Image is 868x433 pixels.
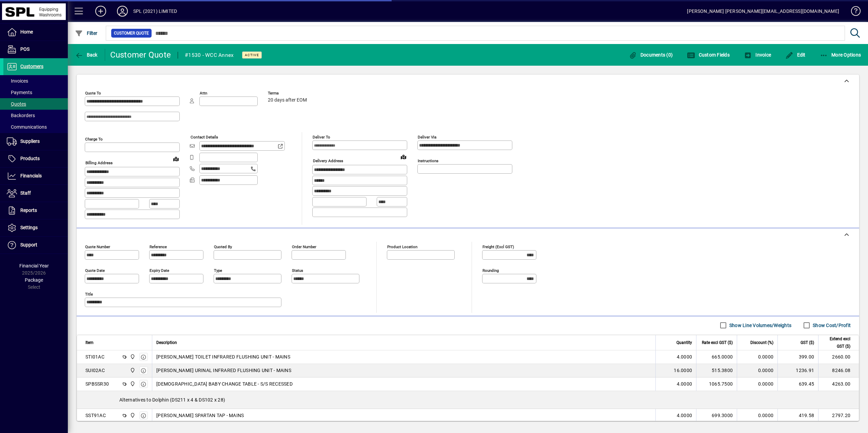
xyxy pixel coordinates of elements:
span: Support [20,242,37,247]
span: [DEMOGRAPHIC_DATA] BABY CHANGE TABLE - S/S RECESSED [156,381,293,387]
mat-label: Reference [150,244,167,249]
a: Knowledge Base [846,1,860,23]
button: Add [90,5,112,17]
mat-label: Deliver via [418,135,436,139]
span: Back [75,52,98,58]
a: View on map [171,153,181,164]
span: Home [20,29,33,35]
button: Invoice [742,49,773,61]
td: 1236.91 [777,364,818,377]
a: Financials [3,168,68,185]
span: Quotes [7,101,26,107]
td: 2660.00 [818,350,859,364]
td: 4263.00 [818,377,859,391]
a: Invoices [3,75,68,87]
button: Filter [73,27,99,39]
td: 8246.08 [818,364,859,377]
span: [PERSON_NAME] URINAL INFRARED FLUSHING UNIT - MAINS [156,367,291,374]
a: Quotes [3,98,68,110]
span: SPL (2021) Limited [128,353,136,361]
span: Edit [785,52,806,58]
mat-label: Type [214,268,222,273]
span: Filter [75,30,98,36]
span: Financial Year [19,263,49,268]
label: Show Line Volumes/Weights [728,322,791,329]
mat-label: Charge To [85,137,103,142]
mat-label: Quote number [85,244,110,249]
td: 0.0000 [737,364,777,377]
a: Suppliers [3,133,68,150]
span: Payments [7,90,32,95]
span: 4.0000 [677,412,692,419]
div: #1530 - WCC Annex [185,50,234,61]
a: Products [3,150,68,167]
mat-label: Quote date [85,268,105,273]
td: 0.0000 [737,377,777,391]
div: SUI02AC [85,367,105,374]
span: Item [85,339,94,346]
span: SPL (2021) Limited [128,380,136,388]
div: [PERSON_NAME] [PERSON_NAME][EMAIL_ADDRESS][DOMAIN_NAME] [687,6,839,17]
a: View on map [398,151,409,162]
span: Financials [20,173,42,178]
span: Reports [20,208,37,213]
mat-label: Attn [200,91,207,95]
td: 399.00 [777,350,818,364]
mat-label: Instructions [418,158,438,163]
div: 1065.7500 [701,381,733,387]
a: Support [3,237,68,254]
span: Description [156,339,177,346]
button: More Options [818,49,863,61]
button: Profile [112,5,133,17]
span: Quantity [676,339,692,346]
td: 0.0000 [737,409,777,423]
mat-label: Status [292,268,303,273]
mat-label: Title [85,291,93,296]
span: Staff [20,190,31,196]
mat-label: Freight (excl GST) [482,244,514,249]
span: 4.0000 [677,353,692,360]
div: SST91AC [85,412,106,419]
span: 20 days after EOM [268,98,307,103]
td: 419.58 [777,409,818,423]
label: Show Cost/Profit [811,322,851,329]
mat-label: Deliver To [313,135,330,139]
span: Suppliers [20,138,40,144]
span: Customer Quote [114,30,149,37]
span: POS [20,46,29,52]
a: Backorders [3,110,68,121]
span: [PERSON_NAME] SPARTAN TAP - MAINS [156,412,244,419]
button: Custom Fields [685,49,731,61]
mat-label: Order number [292,244,316,249]
div: 515.3800 [701,367,733,374]
span: Active [245,53,259,57]
mat-label: Quoted by [214,244,232,249]
a: Staff [3,185,68,202]
span: Backorders [7,113,35,118]
span: 16.0000 [674,367,692,374]
mat-label: Expiry date [150,268,169,273]
span: [PERSON_NAME] TOILET INFRARED FLUSHING UNIT - MAINS [156,353,290,360]
button: Documents (0) [627,49,674,61]
div: SPL (2021) LIMITED [133,6,177,17]
a: POS [3,41,68,58]
span: SPL (2021) Limited [128,412,136,419]
span: Invoices [7,78,28,84]
a: Payments [3,87,68,98]
span: Custom Fields [687,52,730,58]
span: GST ($) [801,339,814,346]
span: Communications [7,124,47,130]
a: Home [3,24,68,41]
span: Documents (0) [629,52,673,58]
span: Extend excl GST ($) [823,335,850,350]
mat-label: Product location [387,244,417,249]
span: Settings [20,225,38,230]
span: Discount (%) [750,339,773,346]
div: SPBSSR30 [85,381,109,387]
mat-label: Quote To [85,91,101,95]
span: More Options [820,52,861,58]
span: Terms [268,91,309,95]
button: Edit [784,49,807,61]
span: Package [25,277,43,283]
span: Customers [20,64,43,69]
